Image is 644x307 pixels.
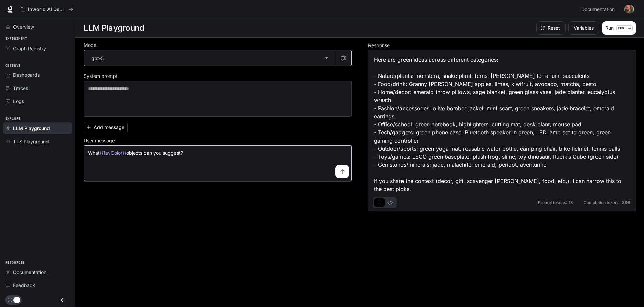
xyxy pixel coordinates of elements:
[13,23,34,30] span: Overview
[3,69,72,81] a: Dashboards
[3,266,72,278] a: Documentation
[374,197,395,208] div: basic tabs example
[618,26,628,30] p: CTRL +
[13,296,20,303] span: Dark mode toggle
[13,45,46,52] span: Graph Registry
[55,293,70,307] button: Close drawer
[3,95,72,107] a: Logs
[13,125,50,132] span: LLM Playground
[616,25,633,31] p: ⏎
[13,98,24,105] span: Logs
[584,201,621,205] span: Completion tokens:
[84,50,335,66] div: gpt-5
[568,21,599,35] button: Variables
[624,5,634,14] img: User avatar
[28,7,66,12] p: Inworld AI Demos
[18,3,76,16] button: All workspaces
[374,56,630,193] div: Here are green ideas across different categories: - Nature/plants: monstera, snake plant, ferns, ...
[3,42,72,54] a: Graph Registry
[13,269,46,276] span: Documentation
[581,5,615,14] span: Documentation
[622,3,636,16] button: User avatar
[13,282,35,289] span: Feedback
[536,21,566,35] button: Reset
[84,122,128,133] button: Add message
[3,21,72,33] a: Overview
[579,3,620,16] a: Documentation
[569,201,573,205] span: 13
[622,201,630,205] span: 886
[13,71,40,79] span: Dashboards
[91,55,104,62] p: gpt-5
[84,21,144,35] h1: LLM Playground
[3,82,72,94] a: Traces
[13,85,28,92] span: Traces
[602,21,636,35] button: RunCTRL +⏎
[3,279,72,291] a: Feedback
[3,122,72,134] a: LLM Playground
[13,138,49,145] span: TTS Playground
[84,74,118,79] p: System prompt
[368,43,636,48] h5: Response
[84,138,115,143] p: User message
[84,43,97,48] p: Model
[3,135,72,147] a: TTS Playground
[538,201,567,205] span: Prompt tokens:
